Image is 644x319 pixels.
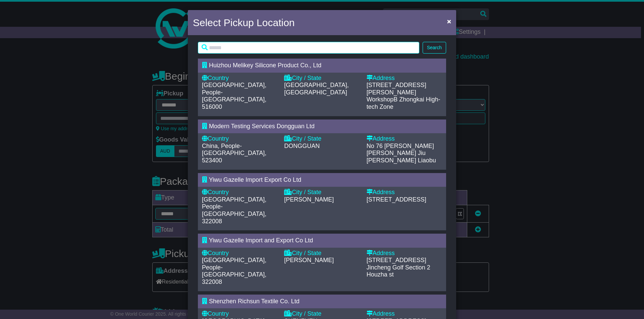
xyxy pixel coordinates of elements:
div: Country [202,189,277,196]
span: [GEOGRAPHIC_DATA], People-[GEOGRAPHIC_DATA], 322008 [202,196,266,225]
div: Address [367,250,442,257]
span: No 76 [PERSON_NAME] [PERSON_NAME] Jiu [PERSON_NAME] [367,143,434,164]
button: Search [423,42,446,54]
div: City / State [284,135,360,143]
span: Yiwu Gazelle Import Export Co Ltd [209,176,301,183]
span: DONGGUAN [284,143,320,149]
span: Modern Testing Services Dongguan Ltd [209,123,315,130]
span: China, People-[GEOGRAPHIC_DATA], 523400 [202,143,266,164]
button: Close [444,14,454,28]
span: Jincheng Golf Section 2 Houzha st [367,264,430,278]
span: Shenzhen Richsun Textile Co. Ltd [209,298,300,305]
span: WorkshopB Zhongkai High-tech Zone [367,96,440,110]
span: [STREET_ADDRESS] [367,257,426,263]
span: × [447,17,451,25]
h4: Select Pickup Location [193,15,295,30]
span: [PERSON_NAME] [284,257,334,263]
div: Address [367,75,442,82]
span: [STREET_ADDRESS] [367,196,426,203]
span: [GEOGRAPHIC_DATA], People-[GEOGRAPHIC_DATA], 516000 [202,82,266,110]
div: Country [202,75,277,82]
span: [STREET_ADDRESS][PERSON_NAME] [367,82,426,96]
div: Country [202,135,277,143]
div: Country [202,310,277,318]
div: City / State [284,75,360,82]
div: Address [367,189,442,196]
div: Country [202,250,277,257]
span: Liaobu [418,157,436,164]
div: City / State [284,189,360,196]
div: Address [367,135,442,143]
span: [PERSON_NAME] [284,196,334,203]
div: Address [367,310,442,318]
span: Huizhou Melikey Silicone Product Co., Ltd [209,62,321,69]
span: [GEOGRAPHIC_DATA], [GEOGRAPHIC_DATA] [284,82,348,96]
div: City / State [284,310,360,318]
div: City / State [284,250,360,257]
span: [GEOGRAPHIC_DATA], People-[GEOGRAPHIC_DATA], 322008 [202,257,266,285]
span: Yiwu Gazelle Import and Export Co Ltd [209,237,313,244]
